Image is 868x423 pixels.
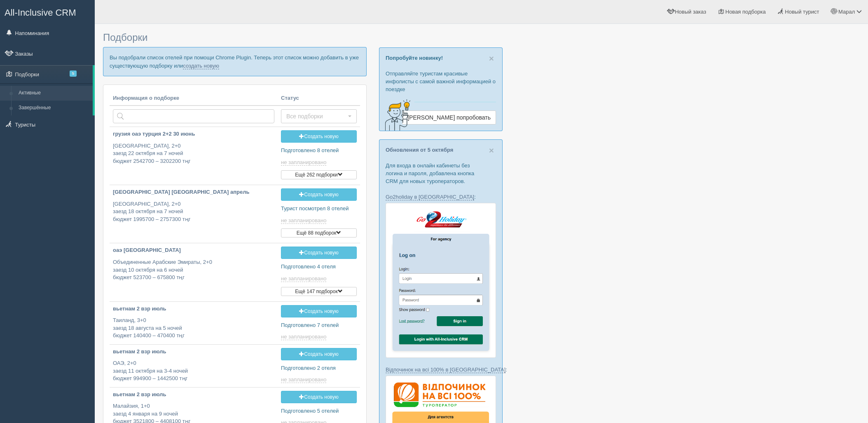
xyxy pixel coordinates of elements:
[281,217,328,224] a: не запланировано
[281,247,357,259] a: Создать новую
[15,86,93,101] a: Активные
[113,348,274,356] p: вьетнам 2 взр июль
[281,217,326,224] span: не запланировано
[386,366,496,374] p: :
[113,130,274,138] p: грузия оаэ турция 2+2 30 июнь
[103,47,367,76] p: Вы подобрали список отелей при помощи Chrome Plugin. Теперь этот список можно добавить в уже суще...
[113,317,274,340] p: Таиланд, 3+0 заезд 18 августа на 5 ночей бюджет 140400 – 470400 тңг
[281,147,357,155] p: Подготовлено 8 отелей
[281,407,357,415] p: Подготовлено 5 отелей
[386,147,453,153] a: Обновления от 5 октября
[386,162,496,185] p: Для входа в онлайн кабинеты без логина и пароля, добавлена кнопка CRM для новых туроператоров.
[15,101,93,115] a: Завершённые
[281,228,357,237] button: Ещё 88 подборок
[281,159,326,166] span: не запланировано
[489,146,494,155] span: ×
[113,305,274,313] p: вьетнам 2 взр июль
[281,305,357,317] a: Создать новую
[113,258,274,282] p: Объединенные Арабские Эмираты, 2+0 заезд 10 октября на 6 ночей бюджет 523700 – 675800 тңг
[281,334,326,340] span: не запланировано
[113,360,274,383] p: ОАЭ, 2+0 заезд 11 октября на 3-4 ночей бюджет 994900 – 1442500 тңг
[281,275,326,282] span: не запланировано
[110,185,278,230] a: [GEOGRAPHIC_DATA] [GEOGRAPHIC_DATA] апрель [GEOGRAPHIC_DATA], 2+0заезд 18 октября на 7 ночейбюдже...
[286,112,346,120] span: Все подборки
[110,243,278,288] a: оаэ [GEOGRAPHIC_DATA] Объединенные Арабские Эмираты, 2+0заезд 10 октября на 6 ночейбюджет 523700 ...
[113,247,274,254] p: оаэ [GEOGRAPHIC_DATA]
[281,130,357,143] a: Создать новую
[113,142,274,165] p: [GEOGRAPHIC_DATA], 2+0 заезд 22 октября на 7 ночей бюджет 2542700 – 3202200 тңг
[110,345,278,386] a: вьетнам 2 взр июль ОАЭ, 2+0заезд 11 октября на 3-4 ночейбюджет 994900 – 1442500 тңг
[5,7,76,18] span: All-Inclusive CRM
[110,91,278,106] th: Информация о подборке
[110,302,278,343] a: вьетнам 2 взр июль Таиланд, 3+0заезд 18 августа на 5 ночейбюджет 140400 – 470400 тңг
[489,54,494,63] button: Close
[183,63,219,69] a: создать новую
[281,159,328,166] a: не запланировано
[402,110,496,125] a: [PERSON_NAME] попробовать
[281,263,357,271] p: Подготовлено 4 отеля
[379,99,412,132] img: creative-idea-2907357.png
[0,0,94,23] a: All-Inclusive CRM
[70,70,77,77] span: 5
[281,205,357,213] p: Турист посмотрел 8 отелей
[281,287,357,296] button: Ещё 147 подборок
[281,275,328,282] a: не запланировано
[386,54,496,62] p: Попробуйте новинку!
[281,334,328,340] a: не запланировано
[113,200,274,223] p: [GEOGRAPHIC_DATA], 2+0 заезд 18 октября на 7 ночей бюджет 1995700 – 2757300 тңг
[103,32,147,43] span: Подборки
[113,109,274,123] input: Поиск по стране или туристу
[281,376,326,383] span: не запланировано
[386,70,496,93] p: Отправляйте туристам красивые инфолисты с самой важной информацией о поездке
[386,193,496,201] p: :
[489,54,494,63] span: ×
[838,9,855,15] span: Марал
[489,146,494,155] button: Close
[281,109,357,123] button: Все подборки
[281,364,357,372] p: Подготовлено 2 отеля
[675,9,706,15] span: Новый заказ
[278,91,360,106] th: Статус
[386,194,474,200] a: Go2holiday в [GEOGRAPHIC_DATA]
[281,170,357,179] button: Ещё 262 подборки
[281,188,357,201] a: Создать новую
[281,391,357,403] a: Создать новую
[386,367,505,373] a: Відпочинок на всі 100% в [GEOGRAPHIC_DATA]
[785,9,819,15] span: Новый турист
[281,322,357,329] p: Подготовлено 7 отелей
[113,188,274,196] p: [GEOGRAPHIC_DATA] [GEOGRAPHIC_DATA] апрель
[110,127,278,172] a: грузия оаэ турция 2+2 30 июнь [GEOGRAPHIC_DATA], 2+0заезд 22 октября на 7 ночейбюджет 2542700 – 3...
[281,376,328,383] a: не запланировано
[386,203,496,357] img: go2holiday-login-via-crm-for-travel-agents.png
[725,9,766,15] span: Новая подборка
[281,348,357,360] a: Создать новую
[113,391,274,399] p: вьетнам 2 взр июль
